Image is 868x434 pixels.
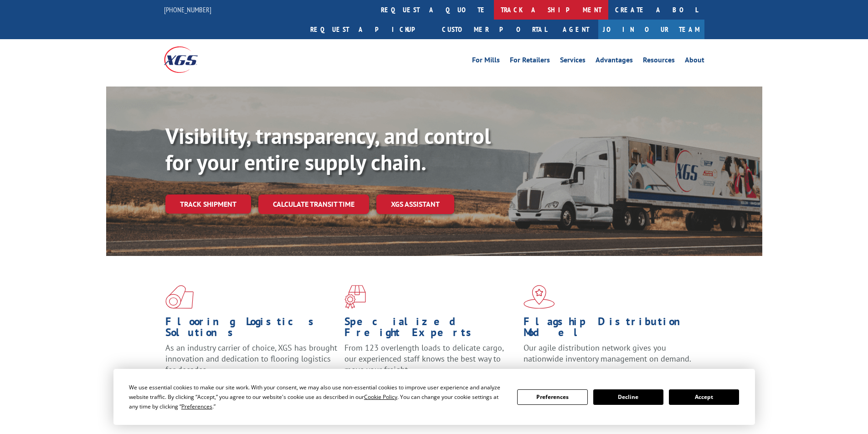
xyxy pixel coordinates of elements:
span: Our agile distribution network gives you nationwide inventory management on demand. [524,342,691,364]
h1: Flagship Distribution Model [524,316,696,342]
a: XGS ASSISTANT [376,194,454,214]
a: Agent [554,20,598,39]
img: xgs-icon-total-supply-chain-intelligence-red [165,285,194,309]
a: Join Our Team [598,20,704,39]
img: xgs-icon-flagship-distribution-model-red [524,285,555,309]
a: Track shipment [165,194,251,214]
a: Customer Portal [435,20,554,39]
a: [PHONE_NUMBER] [164,5,211,14]
span: Cookie Policy [364,393,397,401]
button: Preferences [517,389,587,405]
a: Calculate transit time [258,194,369,214]
span: As an industry carrier of choice, XGS has brought innovation and dedication to flooring logistics... [165,342,337,375]
img: xgs-icon-focused-on-flooring-red [344,285,366,309]
a: About [685,56,704,66]
button: Decline [593,389,663,405]
span: Preferences [181,403,212,410]
b: Visibility, transparency, and control for your entire supply chain. [165,122,491,176]
a: Request a pickup [303,20,435,39]
a: Services [560,56,586,66]
button: Accept [669,389,739,405]
a: Resources [643,56,675,66]
a: For Retailers [510,56,550,66]
a: Advantages [596,56,633,66]
h1: Specialized Freight Experts [344,316,517,342]
a: For Mills [472,56,500,66]
div: We use essential cookies to make our site work. With your consent, we may also use non-essential ... [129,383,506,411]
p: From 123 overlength loads to delicate cargo, our experienced staff knows the best way to move you... [344,342,517,383]
div: Cookie Consent Prompt [113,369,755,425]
h1: Flooring Logistics Solutions [165,316,338,342]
